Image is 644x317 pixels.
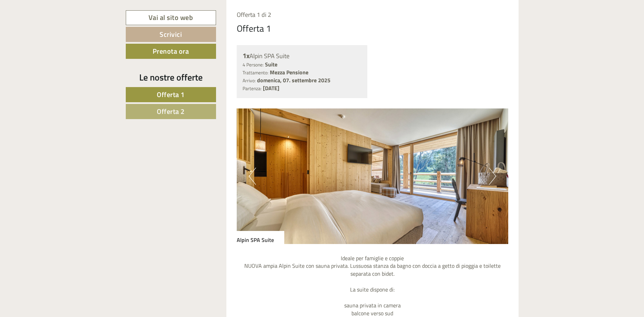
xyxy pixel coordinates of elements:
[243,51,361,61] div: Alpin SPA Suite
[243,50,249,61] b: 1x
[126,44,216,59] a: Prenota ora
[243,77,256,84] small: Arrivo:
[157,106,185,117] span: Offerta 2
[243,61,264,68] small: 4 Persone:
[10,33,99,38] small: 20:18
[270,68,308,76] b: Mezza Pensione
[263,84,279,92] b: [DATE]
[243,85,262,92] small: Partenza:
[237,10,271,19] span: Offerta 1 di 2
[126,71,216,84] div: Le nostre offerte
[257,76,330,84] b: domenica, 07. settembre 2025
[124,5,148,17] div: [DATE]
[489,168,496,185] button: Next
[235,178,272,193] button: Invia
[126,27,216,42] a: Scrivici
[237,231,284,244] div: Alpin SPA Suite
[237,108,508,244] img: image
[243,69,268,76] small: Trattamento:
[10,20,99,25] div: [GEOGRAPHIC_DATA]
[5,19,103,40] div: Buon giorno, come possiamo aiutarla?
[157,89,185,100] span: Offerta 1
[237,22,271,35] div: Offerta 1
[126,10,216,25] a: Vai al sito web
[265,60,277,68] b: Suite
[249,168,256,185] button: Previous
